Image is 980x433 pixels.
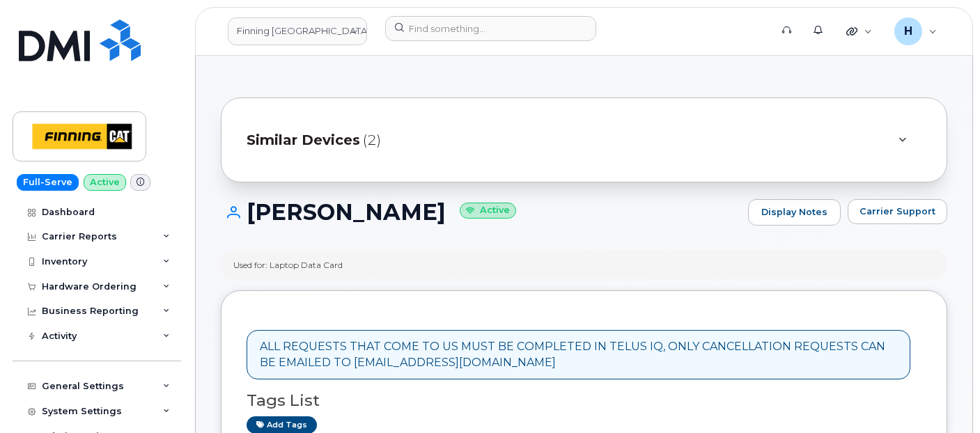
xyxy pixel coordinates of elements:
h1: [PERSON_NAME] [221,200,741,224]
div: ALL REQUESTS THAT COME TO US MUST BE COMPLETED IN TELUS IQ, ONLY CANCELLATION REQUESTS CAN BE EMA... [260,339,897,371]
button: Carrier Support [848,199,947,224]
a: Display Notes [748,199,841,226]
span: Carrier Support [860,205,935,218]
div: Used for: Laptop Data Card [233,259,343,271]
small: Active [460,203,516,219]
span: Similar Devices [247,130,360,150]
h3: Tags List [247,392,921,409]
span: (2) [363,130,381,150]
